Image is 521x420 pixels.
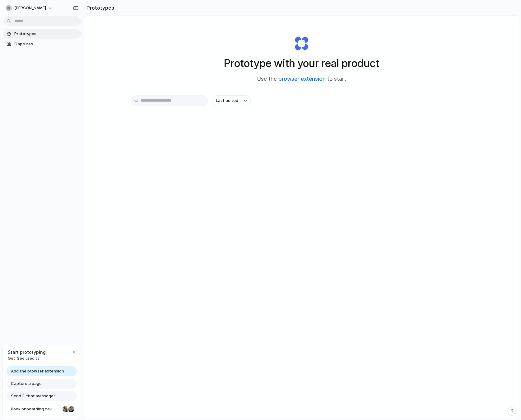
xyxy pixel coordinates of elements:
span: Get free credits [8,355,46,362]
button: [PERSON_NAME] [3,3,56,13]
span: Prototypes [14,31,78,37]
span: Last edited [216,98,238,104]
div: Nicole Kubica [62,405,69,413]
button: Last edited [212,95,251,106]
a: Prototypes [3,29,81,39]
a: Captures [3,39,81,49]
span: Capture a page [11,381,42,387]
span: Send 3 chat messages [11,393,56,399]
h1: Prototype with your real product [224,55,379,71]
span: Book onboarding call [11,406,60,412]
span: Captures [14,41,78,47]
a: Book onboarding call [7,404,77,414]
span: Add the browser extension [11,368,64,374]
span: [PERSON_NAME] [14,5,46,11]
div: Christian Iacullo [67,405,75,413]
span: Start prototyping [8,349,46,355]
a: browser extension [278,76,326,82]
h2: Prototypes [84,4,114,11]
span: Use the to start [257,75,346,83]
